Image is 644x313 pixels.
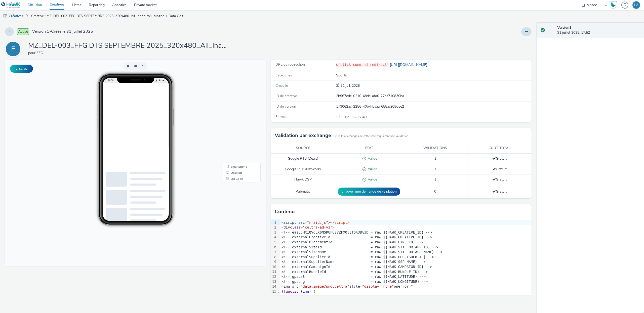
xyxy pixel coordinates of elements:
span: Gratuit [492,167,507,171]
h3: Validation par exchange [275,132,331,139]
a: FFG [36,51,45,55]
div: 10 [271,264,277,270]
code: ${click_command_redirect} [336,63,389,67]
span: class [290,225,301,229]
td: Google RTB (Network) [271,164,335,174]
div: 1 [271,220,277,225]
div: 173062ac-2256-40b4-baaa-655ac935cee2 [336,104,531,109]
span: Format [275,114,287,119]
span: "mraid.js" [307,220,328,225]
button: Fullscreen [10,65,33,73]
span: " [411,284,413,288]
span: Créée le [275,83,288,88]
div: 13 [271,279,277,284]
span: Gratuit [492,156,507,161]
span: 3 [364,230,366,234]
div: 12 [271,274,277,279]
span: 1 [434,156,436,161]
h1: MZ_DEL-003_FFG DTS SEPTEMBRE 2025_320x480_All_Inapp_WL Mozoo + Data Golf [28,41,229,51]
span: 3 [358,230,360,234]
div: 5 [271,240,277,245]
div: 7 [271,250,277,255]
span: /script> [332,220,349,225]
td: Pubmatic [271,185,335,198]
div: 14 [271,284,277,289]
div: 2 [271,225,277,230]
span: Gratuit [492,177,507,182]
button: Envoyer une demande de validation [338,188,400,196]
img: Hawk Academy [609,1,617,9]
span: ID de version [275,104,296,109]
span: "celtra-ad-v3" [303,225,332,229]
th: Etat [335,143,403,153]
div: 3 [271,230,277,235]
span: img [303,289,309,293]
span: 0 [434,189,436,194]
div: LA [634,1,638,9]
span: 'clickEvent' [466,294,491,298]
span: '${click_command_redirect}' [407,294,464,298]
span: 'accountId' [335,294,358,298]
span: pour [28,51,36,55]
li: QR Code [219,116,255,122]
span: "display: none" [362,284,394,288]
span: params [315,294,328,298]
div: Sports [336,73,531,78]
span: var [307,294,313,298]
span: Valide [366,177,377,182]
span: '48c3dcff' [360,294,381,298]
span: Catégories [275,73,292,78]
span: ID de créative [275,94,297,98]
th: Source [271,143,335,153]
div: 6 [271,245,277,250]
div: 15 [271,289,277,294]
li: Smartphone [219,104,255,110]
span: 'advertiser' [494,294,519,298]
span: URL de redirection [275,62,305,67]
div: F [11,42,15,56]
span: function [284,289,300,293]
div: 2b967cdc-0210-48de-afd0-27ca710830ba [336,94,531,99]
img: undefined Logo [1,2,21,8]
a: Hawk Academy [609,1,619,9]
span: Valide [366,156,377,161]
strong: Version 1 [557,25,571,30]
span: HTML [342,115,352,119]
h3: Contenu [275,208,295,215]
div: 11 [271,269,277,274]
div: Création 31 juillet 2025, 17:52 [340,83,360,88]
span: Fold line [277,289,280,293]
a: [URL][DOMAIN_NAME] [389,62,429,67]
div: 4 [271,235,277,240]
a: Créative : MZ_DEL-003_FFG DTS SEPTEMBRE 2025_320x480_All_Inapp_WL Mozoo + Data Golf [29,10,186,22]
span: 'iosAdvId' [521,294,542,298]
small: Seuls les exchanges de cette liste requièrent une validation [334,134,408,138]
span: "data:image/png,celtra" [301,284,349,288]
span: 16:06 [103,19,108,22]
th: Coût total [467,143,532,153]
span: 1 [434,177,436,182]
span: Activé [17,28,29,35]
span: Desktop [226,112,237,115]
a: F [5,47,23,51]
span: QR Code [226,118,238,121]
div: 31 juillet 2025, 17:52 [557,25,640,35]
th: Validations [403,143,467,153]
td: Hawk DSP [271,174,335,185]
span: 'clickUrl' [383,294,405,298]
img: mobile [3,14,8,19]
span: Version 1 - Créée le 31 juillet 2025 [32,29,93,34]
span: 320 x 480 [341,115,368,119]
div: 16 [271,294,277,299]
span: Valide [366,166,377,171]
td: Google RTB (Deals) [271,153,335,164]
div: 8 [271,255,277,260]
li: Desktop [219,110,255,116]
span: Smartphone [226,106,242,109]
span: 1 [434,167,436,171]
span: 31 juil. 2025 [340,83,360,88]
div: 9 [271,259,277,264]
span: Gratuit [492,189,507,194]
